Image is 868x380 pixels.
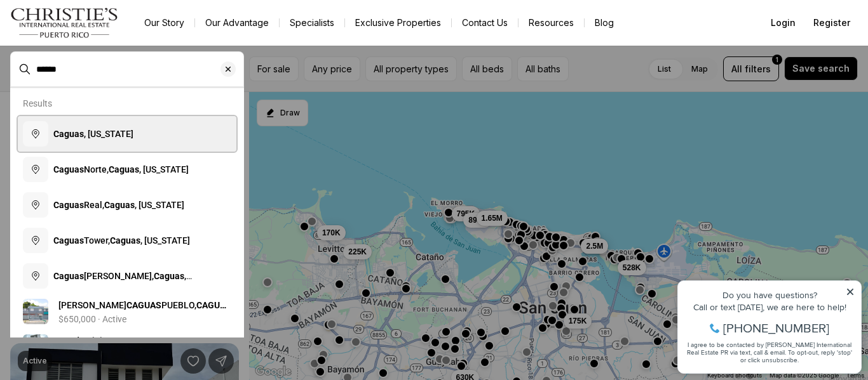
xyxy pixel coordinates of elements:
a: Our Advantage [195,14,279,32]
b: Caguas [53,235,84,246]
span: Tower, , [US_STATE] [53,235,190,246]
button: Caguas, [US_STATE] [18,116,236,152]
b: CAGUAS [196,300,231,310]
p: $650,000 · Active [58,314,126,324]
span: Condominio Tower APT. 1905 #1905, PR, 00725 [58,336,212,358]
b: Caguas [110,235,140,246]
button: Caguas[PERSON_NAME],Caguas, [US_STATE] [18,258,236,294]
span: Register [813,18,850,28]
button: Clear search input [220,52,243,86]
div: Call or text [DATE], we are here to help! [13,41,184,49]
button: CaguasTower,Caguas, [US_STATE] [18,223,236,258]
a: Blog [585,14,624,32]
span: [PERSON_NAME], , [US_STATE] [53,271,192,294]
b: Caguas [53,200,84,210]
b: Caguas [107,336,138,346]
button: CaguasNorte,Caguas, [US_STATE] [18,152,236,187]
a: Resources [519,14,584,32]
button: Login [763,10,803,36]
b: Caguas [53,164,84,174]
a: Our Story [134,14,194,32]
b: Caguas [53,271,84,281]
b: Caguas [109,164,139,174]
button: Contact Us [452,14,518,32]
b: Caguas [154,271,184,281]
span: [PHONE_NUMBER] [52,60,158,72]
span: Norte, , [US_STATE] [53,164,189,174]
b: CAGUAS [126,300,161,310]
span: Real, , [US_STATE] [53,200,184,210]
a: Exclusive Properties [345,14,451,32]
span: Login [771,18,796,28]
a: Specialists [280,14,344,32]
span: , [US_STATE] [53,129,133,139]
span: I agree to be contacted by [PERSON_NAME] International Real Estate PR via text, call & email. To ... [16,78,181,102]
b: Caguas [104,200,135,210]
div: Do you have questions? [13,29,184,37]
span: [PERSON_NAME] PUEBLO, PR, 00725 [58,300,245,323]
button: CaguasReal,Caguas, [US_STATE] [18,187,236,223]
a: View details: Condominio Caguas Tower APT. 1905 #1905 [18,329,236,365]
img: logo [10,8,119,38]
p: Results [23,98,52,108]
a: View details: Cristobal Colon CAGUAS PUEBLO [18,294,236,329]
b: Caguas [53,129,84,139]
button: Register [806,10,858,36]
